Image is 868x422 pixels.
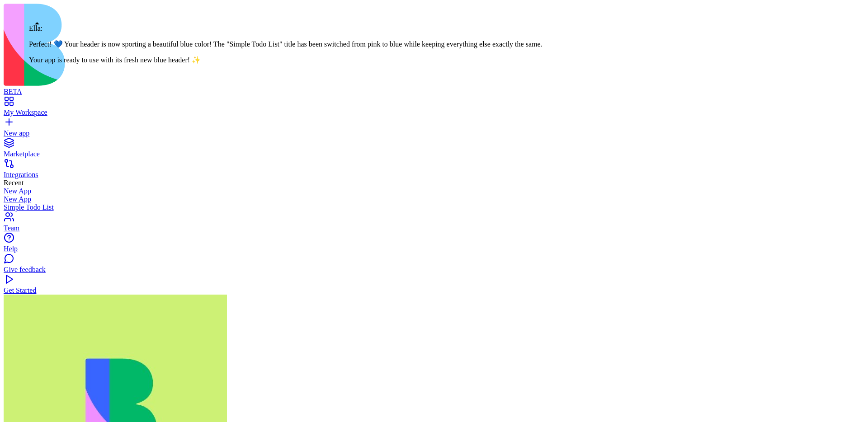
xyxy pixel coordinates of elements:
div: Help [4,245,864,253]
div: Give feedback [4,266,864,274]
button: DO [100,5,128,23]
span: Recent [4,179,24,187]
a: Get Started [4,278,864,295]
a: Help [4,237,864,253]
div: BETA [4,88,864,96]
h2: Welcome back, [PERSON_NAME] ! [14,40,121,69]
a: Simple Todo List [4,203,864,211]
a: BETA [4,80,864,96]
a: New app [4,121,864,137]
div: Marketplace [4,150,864,158]
div: My Workspace [4,108,864,117]
a: Integrations [4,163,864,179]
div: New app [4,129,864,137]
span: Ella: [29,24,42,32]
h1: Simple Todo List [22,2,100,27]
img: logo [4,4,367,86]
a: New App [4,187,864,195]
a: My Workspace [4,100,864,117]
a: Marketplace [4,142,864,158]
p: Your app is ready to use with its fresh new blue header! ✨ [29,56,542,64]
div: Get Started [4,286,864,295]
p: Perfect! 💙 Your header is now sporting a beautiful blue color! The "Simple Todo List" title has b... [29,40,542,48]
div: Team [4,224,864,232]
div: Integrations [4,171,864,179]
a: New App [4,195,864,203]
span: DO [107,7,121,22]
a: Team [4,216,864,232]
a: Give feedback [4,258,864,274]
